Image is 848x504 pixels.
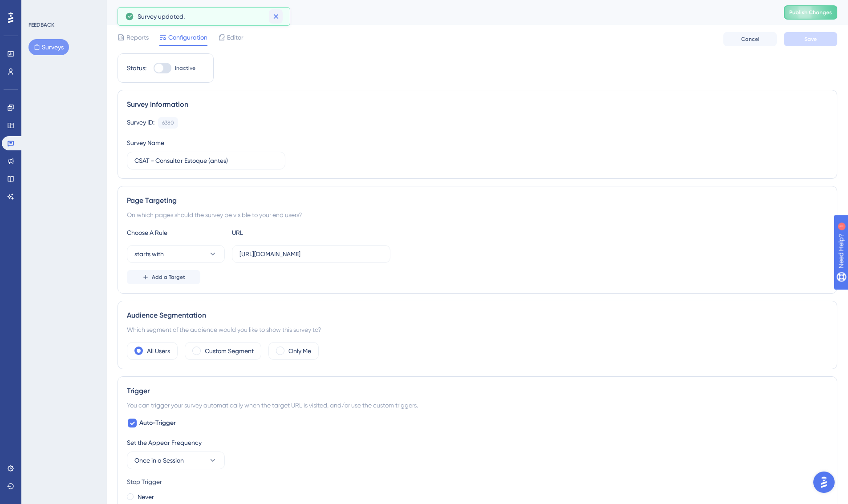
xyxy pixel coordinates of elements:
[741,36,759,43] span: Cancel
[127,63,146,73] div: Status:
[804,36,817,43] span: Save
[127,437,828,448] div: Set the Appear Frequency
[134,455,184,466] span: Once in a Session
[28,21,54,28] div: FEEDBACK
[127,270,200,284] button: Add a Target
[21,2,56,13] span: Need Help?
[168,32,207,43] span: Configuration
[127,210,828,220] div: On which pages should the survey be visible to your end users?
[127,195,828,206] div: Page Targeting
[288,346,311,356] label: Only Me
[127,400,828,411] div: You can trigger your survey automatically when the target URL is visited, and/or use the custom t...
[127,137,164,148] div: Survey Name
[147,346,170,356] label: All Users
[175,65,195,72] span: Inactive
[127,324,828,335] div: Which segment of the audience would you like to show this survey to?
[28,39,69,55] button: Surveys
[138,492,154,502] label: Never
[127,476,828,487] div: Stop Trigger
[789,9,832,16] span: Publish Changes
[127,245,225,263] button: starts with
[239,249,383,259] input: yourwebsite.com/path
[127,310,828,321] div: Audience Segmentation
[127,452,225,469] button: Once in a Session
[118,6,762,19] div: CSAT - Consultar Estoque (antes)
[205,346,254,356] label: Custom Segment
[784,32,837,46] button: Save
[127,99,828,110] div: Survey Information
[138,11,185,22] span: Survey updated.
[227,32,243,43] span: Editor
[62,4,65,12] div: 1
[723,32,777,46] button: Cancel
[784,5,837,20] button: Publish Changes
[134,249,164,259] span: starts with
[152,274,185,281] span: Add a Target
[139,418,176,428] span: Auto-Trigger
[127,386,828,396] div: Trigger
[232,227,330,238] div: URL
[126,32,149,43] span: Reports
[162,119,174,126] div: 6380
[134,156,278,165] input: Type your Survey name
[811,469,837,496] iframe: UserGuiding AI Assistant Launcher
[127,227,225,238] div: Choose A Rule
[127,117,154,129] div: Survey ID:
